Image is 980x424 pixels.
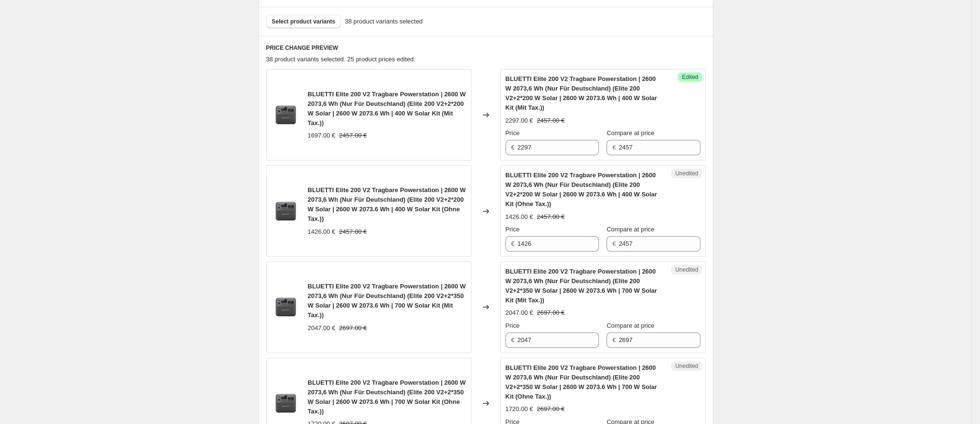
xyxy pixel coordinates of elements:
[272,18,336,25] span: Select product variants
[537,212,564,222] strike: 2457.00 €
[506,308,533,318] div: 2047.00 €
[506,172,657,207] span: BLUETTI Elite 200 V2 Tragbare Powerstation | 2600 W 2073,6 Wh (Nur Für Deutschland) (Elite 200 V2...
[266,44,706,52] h6: PRICE CHANGE PREVIEW
[339,227,367,237] strike: 2457.00 €
[266,15,341,28] button: Select product variants
[607,129,654,137] span: Compare at price
[506,226,520,233] span: Price
[511,144,515,151] span: €
[506,404,533,414] div: 1720.00 €
[506,268,657,304] span: BLUETTI Elite 200 V2 Tragbare Powerstation | 2600 W 2073,6 Wh (Nur Für Deutschland) (Elite 200 V2...
[339,323,367,333] strike: 2697.00 €
[537,116,564,126] strike: 2457.00 €
[271,197,300,226] img: Elite200_product_1_80x.png
[506,75,657,111] span: BLUETTI Elite 200 V2 Tragbare Powerstation | 2600 W 2073,6 Wh (Nur Für Deutschland) (Elite 200 V2...
[271,293,300,321] img: Elite200_product_1_80x.png
[266,56,416,63] span: 38 product variants selected. 25 product prices edited:
[506,212,533,222] div: 1426.00 €
[271,389,300,418] img: Elite200_product_1_80x.png
[675,362,698,370] span: Unedited
[675,170,698,177] span: Unedited
[339,131,367,140] strike: 2457.00 €
[612,240,616,247] span: €
[308,227,336,237] div: 1426.00 €
[308,91,466,126] span: BLUETTI Elite 200 V2 Tragbare Powerstation | 2600 W 2073,6 Wh (Nur Für Deutschland) (Elite 200 V2...
[308,283,466,319] span: BLUETTI Elite 200 V2 Tragbare Powerstation | 2600 W 2073,6 Wh (Nur Für Deutschland) (Elite 200 V2...
[308,131,336,140] div: 1697.00 €
[345,17,423,26] span: 38 product variants selected
[308,323,336,333] div: 2047.00 €
[271,101,300,129] img: Elite200_product_1_80x.png
[537,404,564,414] strike: 2697.00 €
[308,379,466,415] span: BLUETTI Elite 200 V2 Tragbare Powerstation | 2600 W 2073,6 Wh (Nur Für Deutschland) (Elite 200 V2...
[506,364,657,400] span: BLUETTI Elite 200 V2 Tragbare Powerstation | 2600 W 2073,6 Wh (Nur Für Deutschland) (Elite 200 V2...
[506,322,520,329] span: Price
[506,116,533,126] div: 2297.00 €
[308,186,466,222] span: BLUETTI Elite 200 V2 Tragbare Powerstation | 2600 W 2073,6 Wh (Nur Für Deutschland) (Elite 200 V2...
[537,308,564,318] strike: 2697.00 €
[612,144,616,151] span: €
[511,240,515,247] span: €
[607,322,654,329] span: Compare at price
[682,73,698,81] span: Edited
[511,336,515,344] span: €
[506,129,520,137] span: Price
[675,266,698,274] span: Unedited
[612,336,616,344] span: €
[607,226,654,233] span: Compare at price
